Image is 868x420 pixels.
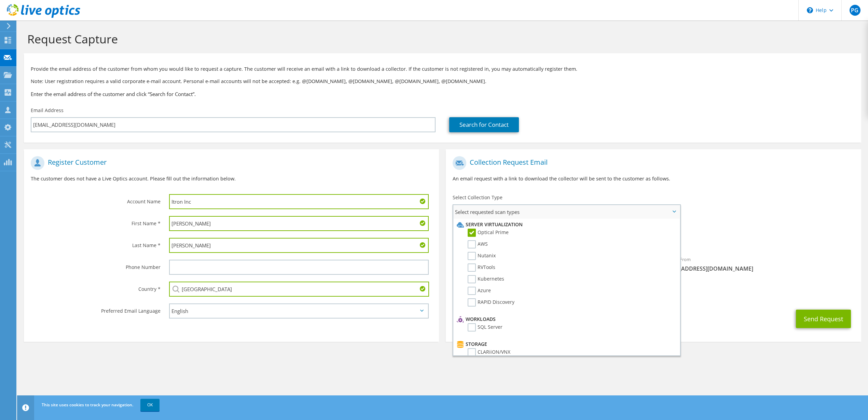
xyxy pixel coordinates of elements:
li: Storage [455,340,676,348]
p: Note: User registration requires a valid corporate e-mail account. Personal e-mail accounts will ... [31,78,854,85]
label: Nutanix [468,252,496,260]
span: [EMAIL_ADDRESS][DOMAIN_NAME] [660,265,854,272]
div: Requested Collections [446,221,861,249]
span: Select requested scan types [453,205,679,219]
label: Optical Prime [468,229,509,237]
label: First Name * [31,216,161,227]
svg: \n [807,7,813,13]
label: Account Name [31,194,161,205]
p: Provide the email address of the customer from whom you would like to request a capture. The cust... [31,65,854,73]
li: Workloads [455,315,676,323]
h1: Request Capture [27,32,854,46]
label: Email Address [31,107,64,114]
h1: Register Customer [31,156,429,170]
label: CLARiiON/VNX [468,348,510,356]
label: Preferred Email Language [31,303,161,314]
div: Sender & From [653,252,861,276]
p: The customer does not have a Live Optics account. Please fill out the information below. [31,175,432,182]
label: Select Collection Type [453,194,502,201]
label: RVTools [468,263,495,272]
button: Send Request [796,310,851,328]
label: Kubernetes [468,275,504,283]
h1: Collection Request Email [453,156,851,170]
label: Country * [31,282,161,293]
a: Search for Contact [449,117,519,132]
p: An email request with a link to download the collector will be sent to the customer as follows. [453,175,854,182]
a: OK [140,399,160,411]
div: To [446,252,653,276]
span: This site uses cookies to track your navigation. [42,402,133,408]
label: AWS [468,240,488,248]
label: RAPID Discovery [468,298,514,307]
label: Phone Number [31,260,161,271]
label: SQL Server [468,323,502,331]
label: Last Name * [31,238,161,249]
span: PG [850,5,860,16]
div: CC & Reply To [446,279,861,303]
h3: Enter the email address of the customer and click “Search for Contact”. [31,90,854,98]
li: Server Virtualization [455,220,676,229]
label: Azure [468,287,491,295]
